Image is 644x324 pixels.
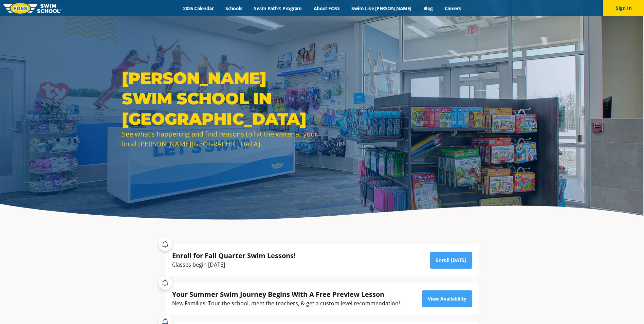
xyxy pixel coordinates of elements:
[346,5,418,12] a: Swim Like [PERSON_NAME]
[439,5,467,12] a: Careers
[422,290,472,307] a: View Availability
[172,290,400,299] div: Your Summer Swim Journey Begins With A Free Preview Lesson
[3,3,61,14] img: FOSS Swim School Logo
[172,260,296,269] div: Classes begin [DATE]
[430,252,472,269] a: Enroll [DATE]
[417,5,439,12] a: Blog
[122,68,319,129] h1: [PERSON_NAME] Swim School in [GEOGRAPHIC_DATA]
[308,5,346,12] a: About FOSS
[172,299,400,308] div: New Families: Tour the school, meet the teachers, & get a custom level recommendation!
[220,5,248,12] a: Schools
[172,251,296,260] div: Enroll for Fall Quarter Swim Lessons!
[177,5,220,12] a: 2025 Calendar
[122,129,319,149] div: See what’s happening and find reasons to hit the water at your local [PERSON_NAME][GEOGRAPHIC_DATA].
[248,5,308,12] a: Swim Path® Program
